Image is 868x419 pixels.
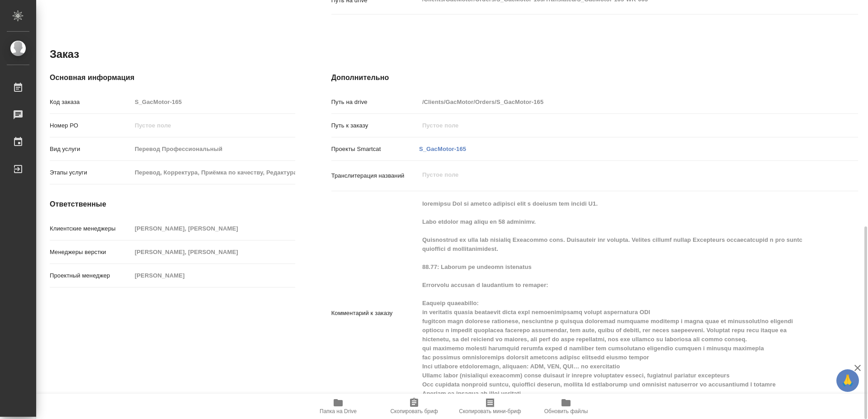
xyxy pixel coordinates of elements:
input: Пустое поле [132,166,295,179]
input: Пустое поле [132,142,295,155]
p: Комментарий к заказу [331,309,419,318]
p: Проектный менеджер [50,271,132,280]
p: Путь на drive [331,98,419,107]
button: Обновить файлы [528,394,604,419]
h4: Дополнительно [331,72,858,83]
span: Скопировать мини-бриф [459,408,521,414]
button: Скопировать мини-бриф [452,394,528,419]
h4: Ответственные [50,199,295,210]
h4: Основная информация [50,72,295,83]
input: Пустое поле [132,269,295,282]
button: Скопировать бриф [376,394,452,419]
h2: Заказ [50,47,79,61]
span: Обновить файлы [544,408,588,414]
p: Транслитерация названий [331,171,419,180]
p: Код заказа [50,98,132,107]
span: 🙏 [840,371,855,390]
p: Этапы услуги [50,168,132,177]
p: Менеджеры верстки [50,248,132,257]
input: Пустое поле [132,222,295,235]
p: Вид услуги [50,145,132,154]
input: Пустое поле [419,95,814,108]
a: S_GacMotor-165 [419,146,466,152]
input: Пустое поле [132,119,295,132]
button: Папка на Drive [300,394,376,419]
p: Клиентские менеджеры [50,224,132,233]
span: Скопировать бриф [390,408,438,414]
p: Номер РО [50,121,132,130]
p: Проекты Smartcat [331,145,419,154]
input: Пустое поле [132,95,295,108]
span: Папка на Drive [320,408,357,414]
button: 🙏 [836,369,859,392]
input: Пустое поле [419,119,814,132]
input: Пустое поле [132,245,295,259]
p: Путь к заказу [331,121,419,130]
